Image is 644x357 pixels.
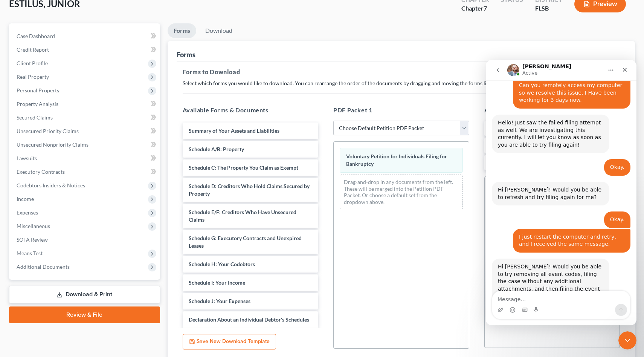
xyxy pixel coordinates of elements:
[189,183,310,197] span: Schedule D: Creditors Who Hold Claims Secured by Property
[11,165,160,179] a: Executory Contracts
[11,138,160,152] a: Unsecured Nonpriority Claims
[333,106,469,115] h5: PDF Packet 1
[484,121,620,136] button: Add SSN Form (121)
[340,175,463,209] div: Drag-and-drop in any documents from the left. These will be merged into the Petition PDF Packet. ...
[11,152,160,165] a: Lawsuits
[11,43,160,57] a: Credit Report
[183,80,620,87] p: Select which forms you would like to download. You can rearrange the order of the documents by dr...
[11,29,160,43] a: Case Dashboard
[461,4,489,13] div: Chapter
[11,233,160,247] a: SOFA Review
[484,5,487,12] span: 7
[189,146,244,152] span: Schedule A/B: Property
[484,106,620,115] h5: Additional PDF Packets
[199,23,238,38] a: Download
[17,236,48,243] span: SOFA Review
[484,138,620,153] button: Add Creditor Matrix Text File
[11,111,160,124] a: Secured Claims
[189,261,255,267] span: Schedule H: Your Codebtors
[183,67,620,77] h5: Forms to Download
[17,155,37,161] span: Lawsuits
[535,4,562,13] div: FLSB
[9,286,160,303] a: Download & Print
[11,97,160,111] a: Property Analysis
[17,182,85,188] span: Codebtors Insiders & Notices
[17,74,49,80] span: Real Property
[17,223,50,229] span: Miscellaneous
[189,127,279,134] span: Summary of Your Assets and Liabilities
[17,87,60,93] span: Personal Property
[177,50,195,59] div: Forms
[17,101,58,107] span: Property Analysis
[17,169,65,175] span: Executory Contracts
[17,209,38,216] span: Expenses
[17,141,89,148] span: Unsecured Nonpriority Claims
[189,316,309,323] span: Declaration About an Individual Debtor's Schedules
[189,164,298,171] span: Schedule C: The Property You Claim as Exempt
[11,124,160,138] a: Unsecured Priority Claims
[346,153,447,167] span: Voluntary Petition for Individuals Filing for Bankruptcy
[17,128,79,134] span: Unsecured Priority Claims
[17,250,43,256] span: Means Test
[183,106,319,115] h5: Available Forms & Documents
[168,23,196,38] a: Forms
[183,334,276,350] button: Save New Download Template
[17,264,70,270] span: Additional Documents
[17,60,48,66] span: Client Profile
[17,33,55,39] span: Case Dashboard
[9,306,160,323] a: Review & File
[17,114,53,121] span: Secured Claims
[189,298,250,304] span: Schedule J: Your Expenses
[486,60,636,325] iframe: Intercom live chat
[618,331,636,349] iframe: Intercom live chat
[484,155,620,171] button: Add Additional PDF Packets
[189,235,302,249] span: Schedule G: Executory Contracts and Unexpired Leases
[189,279,245,286] span: Schedule I: Your Income
[189,209,296,223] span: Schedule E/F: Creditors Who Have Unsecured Claims
[17,46,49,53] span: Credit Report
[17,196,34,202] span: Income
